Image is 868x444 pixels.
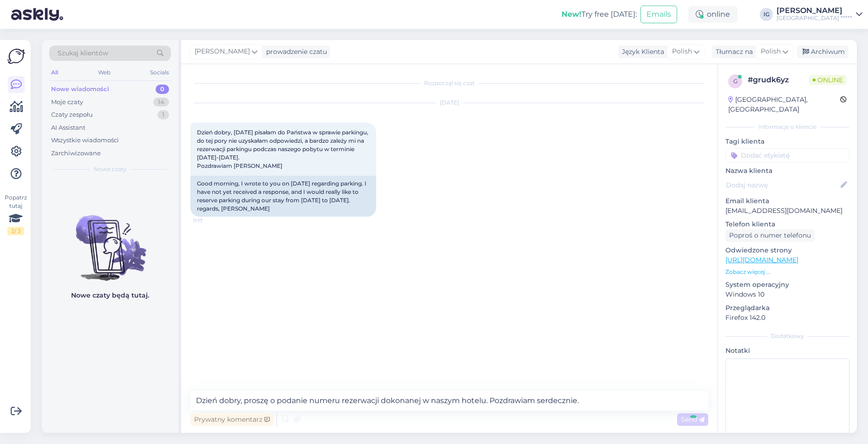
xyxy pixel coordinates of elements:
[777,7,862,22] a: [PERSON_NAME][GEOGRAPHIC_DATA] *****
[51,110,93,119] div: Czaty zespołu
[748,74,809,86] div: # grudk6yz
[7,193,24,235] div: Popatrz tutaj
[726,180,839,190] input: Dodaj nazwę
[561,10,581,19] b: New!
[153,98,169,107] div: 14
[777,7,852,14] div: [PERSON_NAME]
[618,47,664,57] div: Język Klienta
[58,48,108,58] span: Szukaj klientów
[725,256,798,264] a: [URL][DOMAIN_NAME]
[7,227,24,235] div: 2 / 3
[7,47,25,65] img: Askly Logo
[688,6,737,23] div: online
[71,291,149,300] p: Nowe czaty będą tutaj.
[728,95,840,114] div: [GEOGRAPHIC_DATA], [GEOGRAPHIC_DATA]
[49,66,60,79] div: All
[148,66,171,79] div: Socials
[725,303,849,313] p: Przeglądarka
[51,123,85,133] div: AI Assistant
[725,206,849,216] p: [EMAIL_ADDRESS][DOMAIN_NAME]
[712,47,753,57] div: Tłumacz na
[51,98,83,107] div: Moje czaty
[190,176,376,217] div: Good morning, I wrote to you on [DATE] regarding parking. I have not yet received a response, and...
[195,46,250,57] span: [PERSON_NAME]
[197,129,370,169] span: Dzień dobry, [DATE] pisałam do Państwa w sprawie parkingu, do tej pory nie uzyskałam odpowiedzi, ...
[94,165,127,173] span: Nowe czaty
[725,123,849,131] div: Informacje o kliencie
[157,110,169,119] div: 1
[797,46,848,58] div: Archiwum
[190,99,708,107] div: [DATE]
[760,8,773,21] div: IG
[725,148,849,162] input: Dodać etykietę
[262,47,327,57] div: prowadzenie czatu
[640,6,677,23] button: Emails
[761,46,781,57] span: Polish
[733,78,737,85] span: g
[42,199,178,282] img: No chats
[725,268,849,276] p: Zobacz więcej ...
[725,332,849,340] div: Dodatkowy
[809,75,847,85] span: Online
[51,85,109,94] div: Nowe wiadomości
[156,85,169,94] div: 0
[725,245,849,255] p: Odwiedzone strony
[725,346,849,356] p: Notatki
[725,290,849,299] p: Windows 10
[725,196,849,206] p: Email klienta
[725,219,849,229] p: Telefon klienta
[193,217,228,224] span: 11:17
[51,136,119,145] div: Wszystkie wiadomości
[51,149,101,158] div: Zarchiwizowane
[725,280,849,290] p: System operacyjny
[725,166,849,176] p: Nazwa klienta
[672,46,692,57] span: Polish
[96,66,112,79] div: Web
[725,137,849,146] p: Tagi klienta
[561,9,637,20] div: Try free [DATE]:
[725,229,815,242] div: Poproś o numer telefonu
[725,313,849,323] p: Firefox 142.0
[190,79,708,87] div: Rozpoczął się czat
